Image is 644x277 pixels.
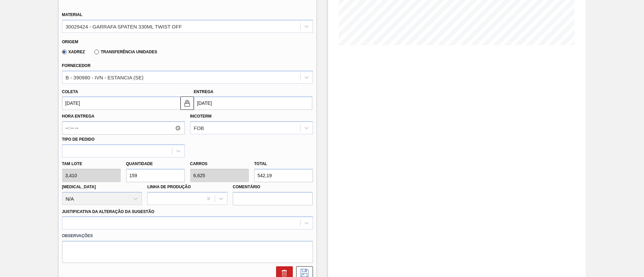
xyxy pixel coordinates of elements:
[190,114,212,119] label: Incoterm
[126,161,153,166] label: Quantidade
[233,182,313,192] label: Comentário
[194,96,312,110] input: dd/mm/yyyy
[62,40,78,44] label: Origem
[194,89,214,94] label: Entrega
[66,74,144,80] div: B - 390980 - IVN - ESTANCIA (SE)
[254,161,267,166] label: Total
[62,231,313,241] label: Observações
[62,63,91,68] label: Fornecedor
[147,185,191,189] label: Linha de Produção
[62,50,85,54] label: Xadrez
[94,50,157,54] label: Transferência Unidades
[180,96,194,110] button: locked
[62,96,180,110] input: dd/mm/yyyy
[62,137,95,142] label: Tipo de pedido
[62,89,78,94] label: Coleta
[62,12,83,17] label: Material
[62,185,96,189] label: [MEDICAL_DATA]
[194,125,204,131] div: FOB
[66,23,182,29] div: 30029424 - GARRAFA SPATEN 330ML TWIST OFF
[190,161,208,166] label: Carros
[183,99,191,107] img: locked
[62,209,155,214] label: Justificativa da Alteração da Sugestão
[62,159,121,169] label: Tam lote
[62,112,185,121] label: Hora Entrega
